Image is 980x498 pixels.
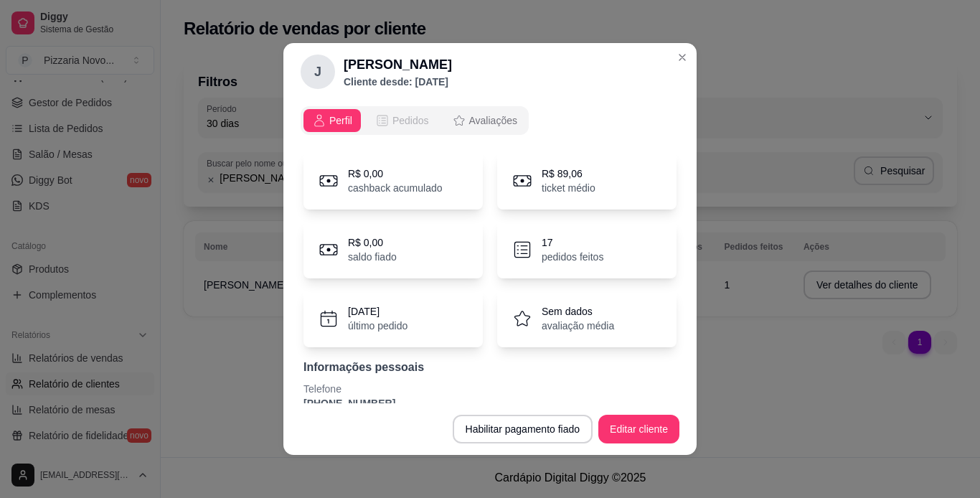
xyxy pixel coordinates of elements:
[301,106,679,135] div: opções
[348,304,407,319] p: [DATE]
[392,113,429,128] span: Pedidos
[348,250,397,264] p: saldo fiado
[542,181,595,195] p: ticket médio
[344,75,452,89] p: Cliente desde: [DATE]
[542,235,603,250] p: 17
[671,46,694,69] button: Close
[348,235,397,250] p: R$ 0,00
[542,319,614,333] p: avaliação média
[301,55,335,89] div: J
[348,319,407,333] p: último pedido
[348,166,443,181] p: R$ 0,00
[329,113,352,128] span: Perfil
[303,396,677,410] p: [PHONE_NUMBER]
[542,166,595,181] p: R$ 89,06
[348,181,443,195] p: cashback acumulado
[453,415,593,443] button: Habilitar pagamento fiado
[469,113,517,128] span: Avaliações
[303,382,677,396] p: Telefone
[542,250,603,264] p: pedidos feitos
[301,106,529,135] div: opções
[598,415,679,443] button: Editar cliente
[303,359,677,376] p: Informações pessoais
[344,55,452,75] h2: [PERSON_NAME]
[542,304,614,319] p: Sem dados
